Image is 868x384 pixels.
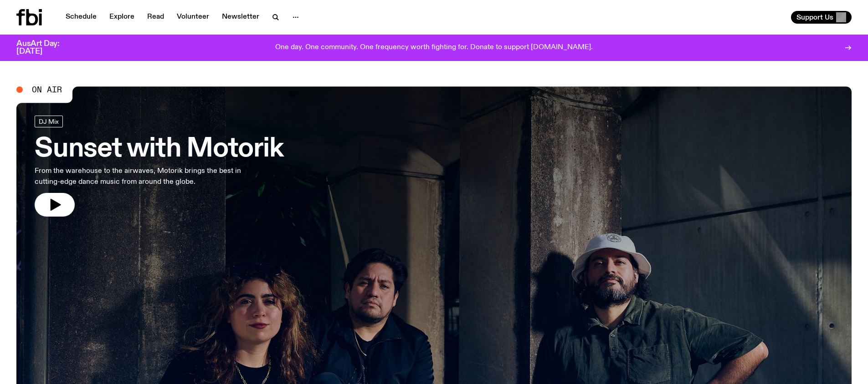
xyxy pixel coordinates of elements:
span: Support Us [796,13,833,21]
a: Sunset with MotorikFrom the warehouse to the airwaves, Motorik brings the best in cutting-edge da... [35,116,283,217]
a: Newsletter [216,11,265,24]
a: Read [142,11,169,24]
p: One day. One community. One frequency worth fighting for. Donate to support [DOMAIN_NAME]. [275,44,593,52]
h3: AusArt Day: [DATE] [16,40,75,56]
a: Schedule [60,11,102,24]
button: Support Us [791,11,852,24]
a: DJ Mix [35,116,63,127]
p: From the warehouse to the airwaves, Motorik brings the best in cutting-edge dance music from arou... [35,166,268,187]
h3: Sunset with Motorik [35,136,283,162]
a: Volunteer [171,11,215,24]
span: DJ Mix [39,118,59,125]
a: Explore [104,11,140,24]
span: On Air [32,86,62,94]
